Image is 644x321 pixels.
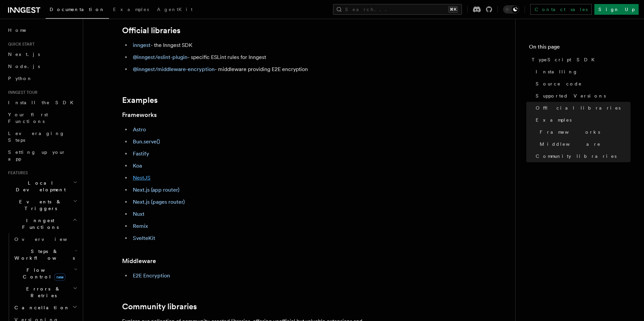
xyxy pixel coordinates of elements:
[8,100,77,105] span: Install the SDK
[5,146,79,165] a: Setting up your app
[131,65,390,74] li: - middleware providing E2E encryption
[54,273,65,281] span: new
[536,92,606,99] span: Supported Versions
[109,2,153,18] a: Examples
[532,56,599,63] span: TypeScript SDK
[5,60,79,72] a: Node.js
[530,4,592,15] a: Contact sales
[533,150,631,162] a: Community libraries
[131,41,390,50] li: - the Inngest SDK
[448,6,458,13] kbd: ⌘K
[5,109,79,127] a: Your first Functions
[133,42,151,48] a: inngest
[5,48,79,60] a: Next.js
[536,68,578,75] span: Installing
[533,114,631,126] a: Examples
[5,90,38,95] span: Inngest tour
[12,283,79,302] button: Errors & Retries
[540,141,601,147] span: Middleware
[5,24,79,36] a: Home
[5,217,72,231] span: Inngest Functions
[533,66,631,78] a: Installing
[537,138,631,150] a: Middleware
[133,126,146,133] a: Astro
[8,64,40,69] span: Node.js
[5,198,73,212] span: Events & Triggers
[122,256,156,266] a: Middleware
[131,53,390,62] li: - specific ESLint rules for Inngest
[133,54,187,60] a: @inngest/eslint-plugin
[153,2,197,18] a: AgentKit
[157,7,193,12] span: AgentKit
[133,235,155,241] a: SvelteKit
[536,105,621,111] span: Official libraries
[8,131,65,143] span: Leveraging Steps
[50,7,105,12] span: Documentation
[536,153,616,159] span: Community libraries
[5,214,79,233] button: Inngest Functions
[8,52,40,57] span: Next.js
[533,102,631,114] a: Official libraries
[8,149,66,162] span: Setting up your app
[14,237,84,242] span: Overview
[536,117,572,123] span: Examples
[133,138,160,145] a: Bun.serve()
[133,175,151,181] a: NestJS
[122,302,197,311] a: Community libraries
[5,177,79,196] button: Local Development
[133,187,179,193] a: Next.js (app router)
[122,95,158,105] a: Examples
[113,7,149,12] span: Examples
[503,5,519,13] button: Toggle dark mode
[5,180,73,193] span: Local Development
[8,27,27,34] span: Home
[5,97,79,109] a: Install the SDK
[12,245,79,264] button: Steps & Workflows
[133,272,170,279] a: E2E Encryption
[594,4,639,15] a: Sign Up
[12,267,74,280] span: Flow Control
[133,199,185,205] a: Next.js (pages router)
[133,66,215,72] a: @inngest/middleware-encryption
[12,233,79,245] a: Overview
[8,76,33,81] span: Python
[12,285,73,299] span: Errors & Retries
[133,223,148,229] a: Remix
[8,112,48,124] span: Your first Functions
[536,80,582,87] span: Source code
[529,43,631,54] h4: On this page
[12,302,79,314] button: Cancellation
[533,78,631,90] a: Source code
[5,42,35,47] span: Quick start
[5,72,79,84] a: Python
[533,90,631,102] a: Supported Versions
[133,163,142,169] a: Koa
[133,211,145,217] a: Nuxt
[529,54,631,66] a: TypeScript SDK
[5,196,79,214] button: Events & Triggers
[12,304,70,311] span: Cancellation
[540,129,600,135] span: Frameworks
[5,170,28,176] span: Features
[12,248,75,261] span: Steps & Workflows
[122,110,157,120] a: Frameworks
[46,2,109,19] a: Documentation
[5,127,79,146] a: Leveraging Steps
[12,264,79,283] button: Flow Controlnew
[122,26,180,35] a: Official libraries
[537,126,631,138] a: Frameworks
[333,4,462,15] button: Search...⌘K
[133,150,149,157] a: Fastify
